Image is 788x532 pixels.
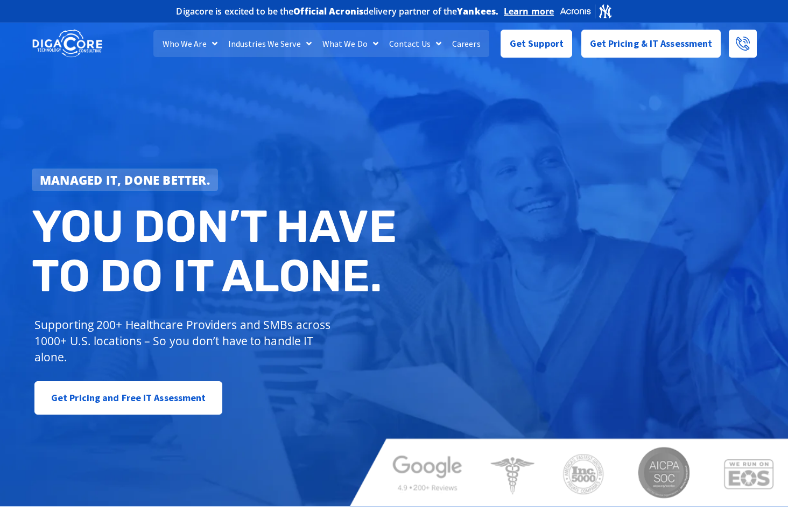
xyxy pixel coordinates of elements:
[559,3,612,19] img: Acronis
[384,30,447,57] a: Contact Us
[317,30,384,57] a: What We Do
[32,169,218,191] a: Managed IT, done better.
[34,381,222,415] a: Get Pricing and Free IT Assessment
[501,30,572,58] a: Get Support
[223,30,317,57] a: Industries We Serve
[153,30,489,57] nav: Menu
[157,30,223,57] a: Who We Are
[457,5,498,17] b: Yankees.
[176,7,498,16] h2: Digacore is excited to be the delivery partner of the
[447,30,486,57] a: Careers
[504,6,554,17] a: Learn more
[51,387,206,409] span: Get Pricing and Free IT Assessment
[32,202,402,300] h2: You don’t have to do IT alone.
[40,172,210,188] strong: Managed IT, done better.
[590,33,713,54] span: Get Pricing & IT Assessment
[34,317,335,365] p: Supporting 200+ Healthcare Providers and SMBs across 1000+ U.S. locations – So you don’t have to ...
[510,33,564,54] span: Get Support
[293,5,363,17] b: Official Acronis
[32,29,102,59] img: DigaCore Technology Consulting
[581,30,721,58] a: Get Pricing & IT Assessment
